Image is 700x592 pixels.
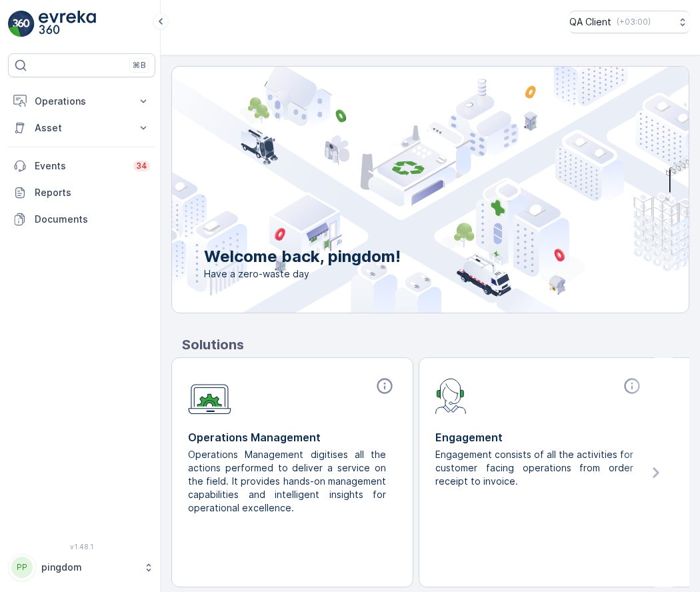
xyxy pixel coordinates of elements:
p: QA Client [569,15,611,29]
a: Documents [8,206,155,233]
p: Operations Management [188,429,397,445]
span: v 1.48.1 [8,543,155,551]
p: pingdom [41,561,137,574]
img: city illustration [112,67,689,313]
p: ( +03:00 ) [617,17,651,27]
p: Engagement [435,429,644,445]
button: QA Client(+03:00) [569,11,689,33]
img: logo_light-DOdMpM7g.png [39,11,96,37]
p: Operations [35,95,129,108]
p: Asset [35,121,129,135]
button: Asset [8,115,155,141]
button: Operations [8,88,155,115]
a: Events34 [8,153,155,179]
div: PP [11,557,33,578]
span: Have a zero-waste day [204,267,401,281]
p: Events [35,159,125,173]
a: Reports [8,179,155,206]
p: Welcome back, pingdom! [204,246,401,267]
p: Operations Management digitises all the actions performed to deliver a service on the field. It p... [188,448,386,515]
p: Solutions [182,335,689,355]
img: module-icon [435,377,467,414]
p: 34 [136,161,147,171]
p: Documents [35,213,150,226]
button: PPpingdom [8,553,155,581]
img: module-icon [188,377,231,415]
p: Engagement consists of all the activities for customer facing operations from order receipt to in... [435,448,633,488]
img: logo [8,11,35,37]
p: ⌘B [133,60,146,71]
p: Reports [35,186,150,199]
